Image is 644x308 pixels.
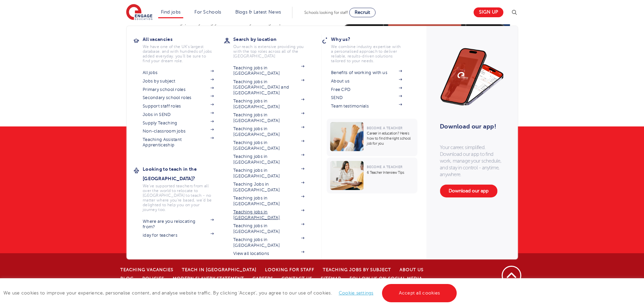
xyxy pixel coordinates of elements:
[367,126,402,130] span: Become a Teacher
[367,131,414,146] p: Career in education? Here’s how to find the right school job for you
[161,9,181,15] a: Find jobs
[367,170,414,175] p: 6 Teacher Interview Tips
[233,34,314,44] h3: Search by location
[233,154,304,165] a: Teaching jobs in [GEOGRAPHIC_DATA]
[233,79,304,96] a: Teaching jobs in [GEOGRAPHIC_DATA] and [GEOGRAPHIC_DATA]
[323,267,391,272] a: Teaching jobs by subject
[143,164,224,212] a: Looking to teach in the [GEOGRAPHIC_DATA]?We've supported teachers from all over the world to rel...
[349,8,376,17] a: Recruit
[143,120,214,126] a: Supply Teaching
[143,233,214,238] a: iday for teachers
[253,276,273,281] a: Careers
[233,182,304,193] a: Teaching Jobs in [GEOGRAPHIC_DATA]
[143,70,214,75] a: All jobs
[120,276,134,281] a: Blog
[339,290,374,295] a: Cookie settings
[327,158,419,193] a: Become a Teacher6 Teacher Interview Tips
[233,98,304,110] a: Teaching jobs in [GEOGRAPHIC_DATA]
[327,119,419,156] a: Become a TeacherCareer in education? Here’s how to find the right school job for you
[440,119,501,134] h3: Download our app!
[265,267,314,272] a: Looking for staff
[235,9,281,15] a: Blogs & Latest News
[440,144,504,178] p: Your career, simplified. Download our app to find work, manage your schedule, and stay in control...
[382,284,457,302] a: Accept all cookies
[440,185,497,197] a: Download our app
[331,44,402,63] p: We combine industry expertise with a personalised approach to deliver reliable, results-driven so...
[474,7,503,17] a: Sign up
[233,195,304,207] a: Teaching jobs in [GEOGRAPHIC_DATA]
[331,103,402,109] a: Team testimonials
[143,219,214,230] a: Where are you relocating from?
[350,276,422,281] a: Follow us on Social Media
[233,44,304,58] p: Our reach is extensive providing you with the top roles across all of the [GEOGRAPHIC_DATA]
[143,78,214,84] a: Jobs by subject
[143,34,224,63] a: All vacanciesWe have one of the UK's largest database. and with hundreds of jobs added everyday. ...
[194,9,221,15] a: For Schools
[143,164,224,183] h3: Looking to teach in the [GEOGRAPHIC_DATA]?
[143,128,214,134] a: Non-classroom jobs
[143,44,214,63] p: We have one of the UK's largest database. and with hundreds of jobs added everyday. you'll be sur...
[331,78,402,84] a: About us
[143,34,224,44] h3: All vacancies
[182,267,257,272] a: Teach in [GEOGRAPHIC_DATA]
[233,223,304,234] a: Teaching jobs in [GEOGRAPHIC_DATA]
[304,10,348,15] span: Schools looking for staff
[233,65,304,76] a: Teaching jobs in [GEOGRAPHIC_DATA]
[143,103,214,109] a: Support staff roles
[331,34,412,63] a: Why us?We combine industry expertise with a personalised approach to deliver reliable, results-dr...
[331,95,402,100] a: SEND
[355,10,370,15] span: Recruit
[400,267,424,272] a: About Us
[282,276,312,281] a: Contact Us
[143,87,214,92] a: Primary school roles
[367,165,402,169] span: Become a Teacher
[321,276,341,281] a: Sitemap
[331,87,402,92] a: Free CPD
[143,95,214,100] a: Secondary school roles
[233,112,304,123] a: Teaching jobs in [GEOGRAPHIC_DATA]
[331,34,412,44] h3: Why us?
[173,276,244,281] a: Modern Slavery Statement
[143,137,214,148] a: Teaching Assistant Apprenticeship
[233,251,304,256] a: View all locations
[126,4,152,21] img: Engage Education
[233,34,314,58] a: Search by locationOur reach is extensive providing you with the top roles across all of the [GEOG...
[143,112,214,117] a: Jobs in SEND
[142,276,164,281] a: Policies
[233,209,304,220] a: Teaching jobs in [GEOGRAPHIC_DATA]
[233,168,304,179] a: Teaching jobs in [GEOGRAPHIC_DATA]
[233,140,304,151] a: Teaching jobs in [GEOGRAPHIC_DATA]
[331,70,402,75] a: Benefits of working with us
[143,184,214,212] p: We've supported teachers from all over the world to relocate to [GEOGRAPHIC_DATA] to teach - no m...
[3,290,458,295] span: We use cookies to improve your experience, personalise content, and analyse website traffic. By c...
[120,267,173,272] a: Teaching Vacancies
[233,126,304,137] a: Teaching jobs in [GEOGRAPHIC_DATA]
[233,237,304,248] a: Teaching jobs in [GEOGRAPHIC_DATA]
